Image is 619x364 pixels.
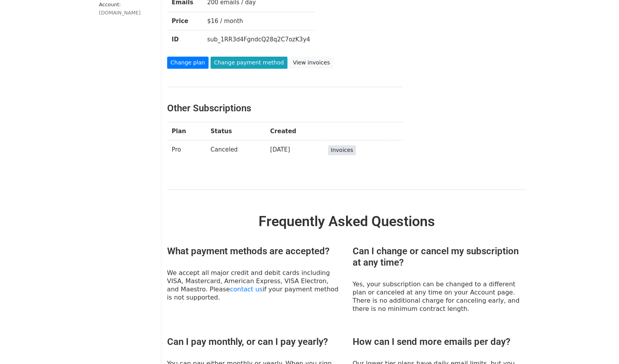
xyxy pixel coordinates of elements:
th: ID [167,30,203,49]
div: [DOMAIN_NAME] [99,9,149,16]
h3: Can I change or cancel my subscription at any time? [353,246,526,268]
td: Pro [167,141,206,160]
th: Plan [167,122,206,141]
p: Yes, your subscription can be changed to a different plan or canceled at any time on your Account... [353,280,526,313]
th: Status [206,122,266,141]
a: Change payment method [210,57,287,69]
td: [DATE] [266,141,323,160]
small: Account: [99,2,149,16]
a: Invoices [328,145,356,155]
th: Created [266,122,323,141]
a: contact us [230,285,262,293]
h3: How can I send more emails per day? [353,336,526,348]
h3: What payment methods are accepted? [167,246,341,257]
h3: Other Subscriptions [167,103,403,114]
td: sub_1RR3d4FgndcQ28q2C7ozK3y4 [202,30,315,49]
a: View invoices [289,57,334,69]
h2: Frequently Asked Questions [167,213,526,230]
h3: Can I pay monthly, or can I pay yearly? [167,336,341,348]
p: We accept all major credit and debit cards including VISA, Mastercard, American Express, VISA Ele... [167,269,341,302]
td: $16 / month [202,12,315,30]
td: Canceled [206,141,266,160]
a: Change plan [167,57,209,69]
iframe: Chat Widget [580,327,619,364]
th: Price [167,12,203,30]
